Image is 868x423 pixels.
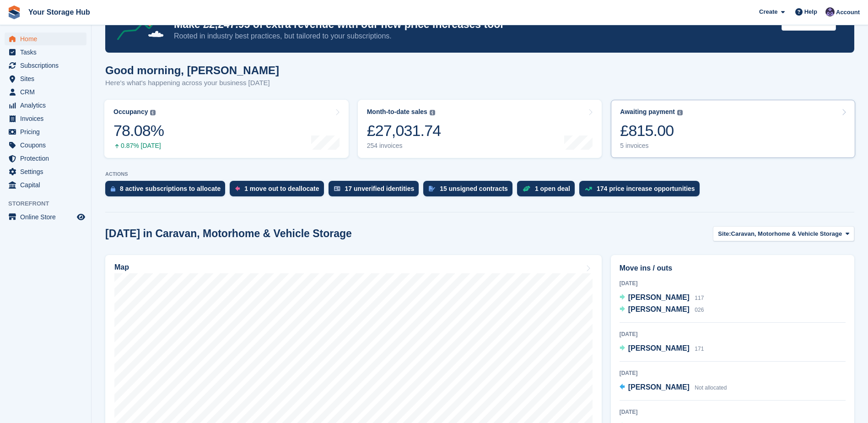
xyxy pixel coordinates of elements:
span: 171 [695,346,704,352]
div: 78.08% [113,121,164,140]
a: menu [5,112,86,125]
span: 026 [695,307,704,313]
img: move_outs_to_deallocate_icon-f764333ba52eb49d3ac5e1228854f67142a1ed5810a6f6cc68b1a99e826820c5.svg [235,186,240,191]
a: 15 unsigned contracts [423,181,517,201]
a: menu [5,139,86,152]
img: Liam Beddard [825,7,835,16]
img: icon-info-grey-7440780725fd019a000dd9b08b2336e03edf1995a4989e88bcd33f0948082b44.svg [430,110,435,115]
img: price_increase_opportunities-93ffe204e8149a01c8c9dc8f82e8f89637d9d84a8eef4429ea346261dce0b2c0.svg [585,187,592,191]
button: Site: Caravan, Motorhome & Vehicle Storage [713,226,854,241]
a: menu [5,46,86,59]
a: 17 unverified identities [329,181,424,201]
img: active_subscription_to_allocate_icon-d502201f5373d7db506a760aba3b589e785aa758c864c3986d89f69b8ff3... [111,186,115,192]
div: 1 move out to deallocate [244,185,319,192]
h2: Move ins / outs [620,263,846,274]
div: £27,031.74 [367,121,441,140]
a: 1 open deal [517,181,579,201]
h2: Map [114,263,129,271]
span: Pricing [20,125,75,138]
span: [PERSON_NAME] [628,344,690,352]
div: 15 unsigned contracts [440,185,508,192]
span: [PERSON_NAME] [628,293,690,301]
div: Month-to-date sales [367,108,427,116]
p: ACTIONS [105,171,854,177]
img: icon-info-grey-7440780725fd019a000dd9b08b2336e03edf1995a4989e88bcd33f0948082b44.svg [150,110,156,115]
a: Preview store [75,211,86,222]
a: 8 active subscriptions to allocate [105,181,230,201]
a: menu [5,59,86,72]
img: verify_identity-adf6edd0f0f0b5bbfe63781bf79b02c33cf7c696d77639b501bdc392416b5a36.svg [334,186,340,191]
div: [DATE] [620,369,846,377]
span: Create [759,7,777,16]
div: £815.00 [620,121,683,140]
span: Coupons [20,139,75,152]
a: menu [5,72,86,85]
h2: [DATE] in Caravan, Motorhome & Vehicle Storage [105,228,352,240]
span: Home [20,33,75,45]
a: menu [5,33,86,45]
a: Occupancy 78.08% 0.87% [DATE] [104,100,349,158]
a: menu [5,152,86,165]
a: menu [5,86,86,98]
a: menu [5,99,86,112]
span: [PERSON_NAME] [628,305,690,313]
span: Invoices [20,112,75,125]
span: Subscriptions [20,59,75,72]
div: [DATE] [620,408,846,416]
span: Not allocated [695,385,727,391]
img: stora-icon-8386f47178a22dfd0bd8f6a31ec36ba5ce8667c1dd55bd0f319d3a0aa187defe.svg [7,5,21,19]
a: [PERSON_NAME] 026 [620,304,704,316]
a: Awaiting payment £815.00 5 invoices [611,100,855,158]
div: 5 invoices [620,142,683,150]
span: Settings [20,165,75,178]
div: Occupancy [113,108,148,116]
a: menu [5,211,86,223]
span: Sites [20,72,75,85]
a: [PERSON_NAME] 117 [620,292,704,304]
span: Capital [20,179,75,191]
img: deal-1b604bf984904fb50ccaf53a9ad4b4a5d6e5aea283cecdc64d6e3604feb123c2.svg [523,185,530,192]
div: 8 active subscriptions to allocate [120,185,221,192]
span: Tasks [20,46,75,59]
p: Rooted in industry best practices, but tailored to your subscriptions. [174,31,774,41]
a: menu [5,125,86,138]
a: 1 move out to deallocate [230,181,328,201]
div: 174 price increase opportunities [597,185,695,192]
a: menu [5,165,86,178]
span: Help [804,7,817,16]
a: 174 price increase opportunities [579,181,704,201]
div: [DATE] [620,279,846,287]
a: Month-to-date sales £27,031.74 254 invoices [358,100,602,158]
img: contract_signature_icon-13c848040528278c33f63329250d36e43548de30e8caae1d1a13099fd9432cc5.svg [429,186,435,191]
span: Site: [718,229,731,239]
div: 17 unverified identities [345,185,415,192]
span: Online Store [20,211,75,223]
span: Storefront [8,199,91,208]
a: menu [5,179,86,191]
span: Analytics [20,99,75,112]
div: 0.87% [DATE] [113,142,164,150]
a: Your Storage Hub [25,5,94,20]
div: [DATE] [620,330,846,338]
a: [PERSON_NAME] 171 [620,343,704,355]
p: Here's what's happening across your business [DATE] [105,78,279,88]
img: icon-info-grey-7440780725fd019a000dd9b08b2336e03edf1995a4989e88bcd33f0948082b44.svg [677,110,683,115]
h1: Good morning, [PERSON_NAME] [105,64,279,76]
span: 117 [695,295,704,301]
div: 1 open deal [535,185,570,192]
span: [PERSON_NAME] [628,383,690,391]
div: Awaiting payment [620,108,675,116]
span: Caravan, Motorhome & Vehicle Storage [731,229,842,239]
div: 254 invoices [367,142,441,150]
span: Account [836,8,860,17]
span: CRM [20,86,75,98]
a: [PERSON_NAME] Not allocated [620,382,727,394]
span: Protection [20,152,75,165]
